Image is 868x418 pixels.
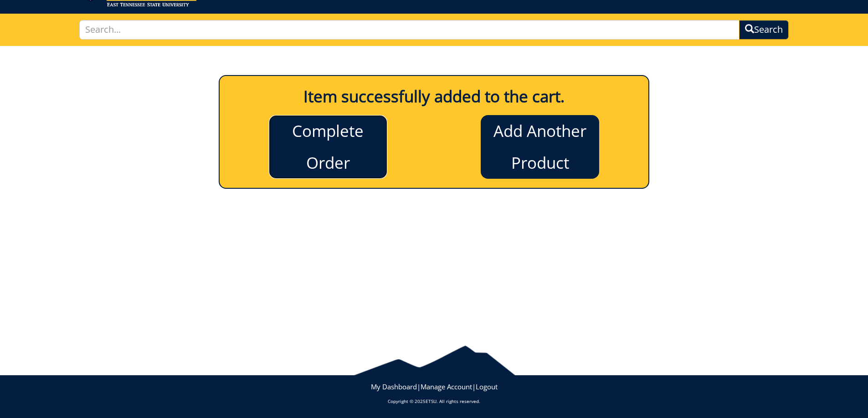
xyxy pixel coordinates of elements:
[269,115,387,179] a: Complete Order
[421,382,472,391] a: Manage Account
[426,398,437,404] a: ETSU
[476,382,498,391] a: Logout
[303,86,565,107] b: Item successfully added to the cart.
[739,20,789,40] button: Search
[481,115,599,179] a: Add Another Product
[79,20,740,40] input: Search...
[371,382,417,391] a: My Dashboard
